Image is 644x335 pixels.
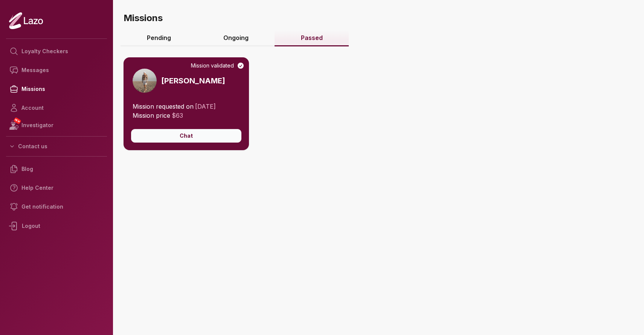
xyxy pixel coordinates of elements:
a: Account [6,98,107,117]
span: $ 63 [172,112,183,119]
a: Get notification [6,197,107,216]
a: Ongoing [197,30,275,46]
span: NEW [13,117,21,124]
span: Mission price [133,112,170,119]
button: Chat [131,129,241,143]
a: Loyalty Checkers [6,42,107,61]
a: NEWInvestigator [6,117,107,133]
img: b10d8b60-ea59-46b8-b99e-30469003c990 [133,69,157,93]
a: Missions [6,80,107,98]
button: Contact us [6,140,107,153]
a: Pending [121,30,197,46]
div: Logout [6,216,107,236]
a: Blog [6,160,107,178]
a: Passed [275,30,349,46]
span: Mission requested on [133,103,194,110]
h3: [PERSON_NAME] [161,75,225,86]
a: Help Center [6,178,107,197]
div: Mission validated [191,62,244,69]
a: Messages [6,61,107,80]
span: [DATE] [195,103,216,110]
